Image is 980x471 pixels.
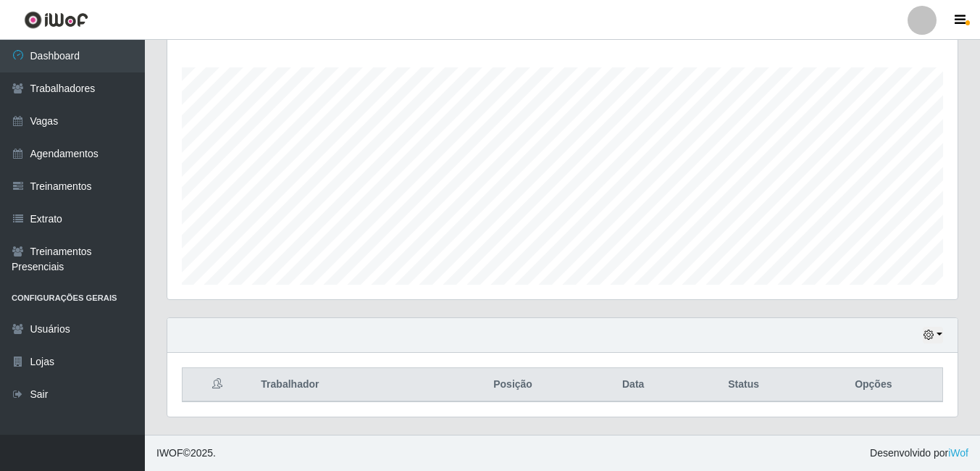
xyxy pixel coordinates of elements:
th: Trabalhador [252,368,442,402]
a: iWof [948,447,968,459]
span: IWOF [156,447,183,459]
th: Status [683,368,805,402]
span: Desenvolvido por [870,446,968,461]
img: CoreUI Logo [24,11,88,29]
th: Data [584,368,683,402]
th: Posição [442,368,583,402]
span: © 2025 . [156,446,216,461]
th: Opções [805,368,943,402]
